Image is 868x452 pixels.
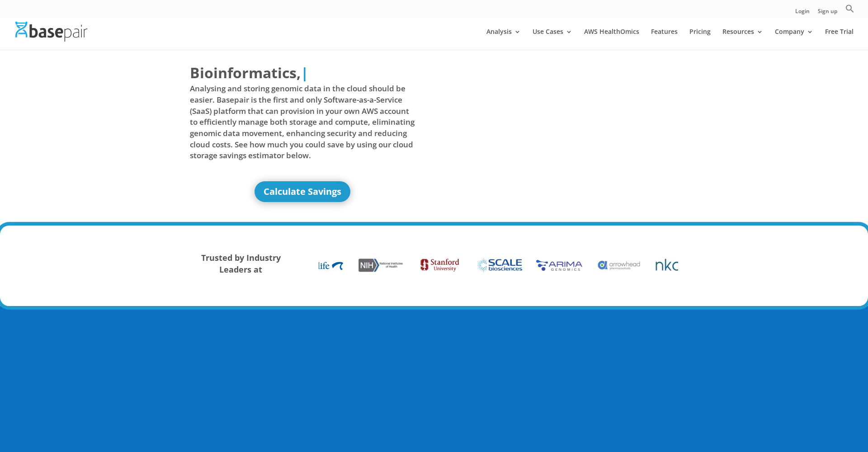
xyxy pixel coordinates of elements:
iframe: Basepair - NGS Analysis Simplified [441,62,666,189]
a: Analysis [486,28,521,50]
a: Sign up [818,9,837,18]
a: Search Icon Link [845,4,854,18]
a: Calculate Savings [255,181,350,202]
span: Bioinformatics, [190,62,301,83]
a: Free Trial [825,28,854,50]
span: Analysing and storing genomic data in the cloud should be easier. Basepair is the first and only ... [190,83,415,161]
a: Resources [722,28,763,50]
a: Pricing [689,28,711,50]
a: Company [775,28,813,50]
strong: Trusted by Industry Leaders at [201,252,281,275]
a: Features [651,28,678,50]
a: Use Cases [533,28,572,50]
span: | [301,63,309,82]
a: AWS HealthOmics [584,28,639,50]
svg: Search [845,4,854,13]
img: Basepair [15,22,87,41]
a: Login [795,9,810,18]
